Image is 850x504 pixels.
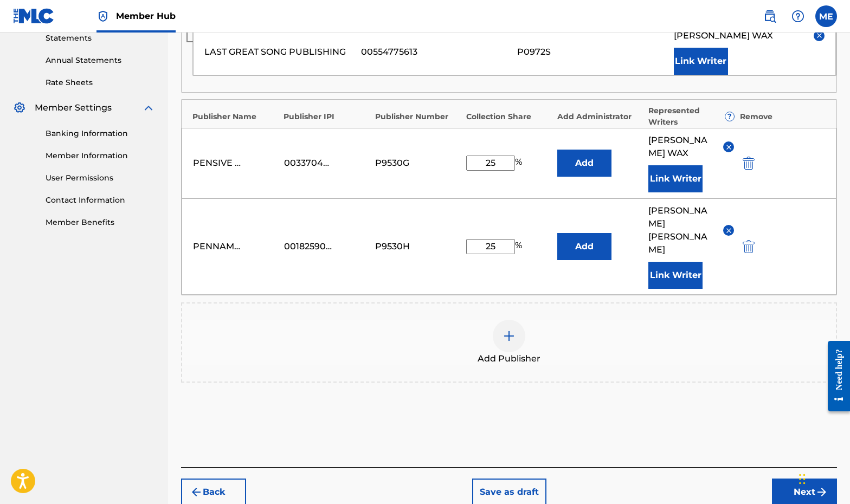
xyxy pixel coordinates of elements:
div: Drag [799,463,806,495]
a: Member Information [46,150,155,161]
iframe: Resource Center [820,332,850,421]
span: [PERSON_NAME] WAX [648,134,715,160]
a: Member Benefits [46,217,155,228]
a: Rate Sheets [46,77,155,88]
div: Publisher IPI [284,111,369,122]
div: Collection Share [466,111,552,122]
div: Add Administrator [557,111,643,122]
img: 7ee5dd4eb1f8a8e3ef2f.svg [190,486,203,499]
img: remove-from-list-button [725,227,733,235]
div: P0972S [517,46,668,59]
img: Top Rightsholder [96,10,110,23]
a: Public Search [759,5,781,27]
a: User Permissions [46,172,155,184]
img: remove-from-list-button [815,31,823,40]
img: Member Settings [13,101,26,114]
span: % [515,239,525,254]
a: Statements [46,33,155,44]
img: remove-from-list-button [725,143,733,151]
div: Publisher Number [375,111,461,122]
div: LAST GREAT SONG PUBLISHING [204,46,356,59]
div: User Menu [815,5,837,27]
img: 12a2ab48e56ec057fbd8.svg [743,157,755,170]
img: 12a2ab48e56ec057fbd8.svg [743,240,755,253]
div: 00554775613 [361,46,512,59]
button: Link Writer [674,48,728,75]
div: Represented Writers [648,105,734,128]
button: Link Writer [648,262,703,289]
a: Contact Information [46,195,155,206]
img: help [791,10,804,23]
a: Annual Statements [46,55,155,66]
div: Publisher Name [192,111,278,122]
span: Member Hub [116,10,176,22]
img: search [763,10,776,23]
iframe: Chat Widget [796,452,850,504]
span: Member Settings [35,101,112,114]
div: Help [787,5,809,27]
button: Add [557,150,611,177]
span: Add Publisher [478,352,540,365]
span: [PERSON_NAME] [PERSON_NAME] [648,204,715,256]
button: Link Writer [648,165,703,192]
a: Banking Information [46,128,155,139]
img: expand [142,101,155,114]
img: MLC Logo [13,8,55,24]
span: ? [725,112,734,121]
span: % [515,156,525,171]
button: Add [557,233,611,260]
img: add [503,329,516,343]
span: [PERSON_NAME] WAX [674,29,773,42]
div: Remove [740,111,826,122]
